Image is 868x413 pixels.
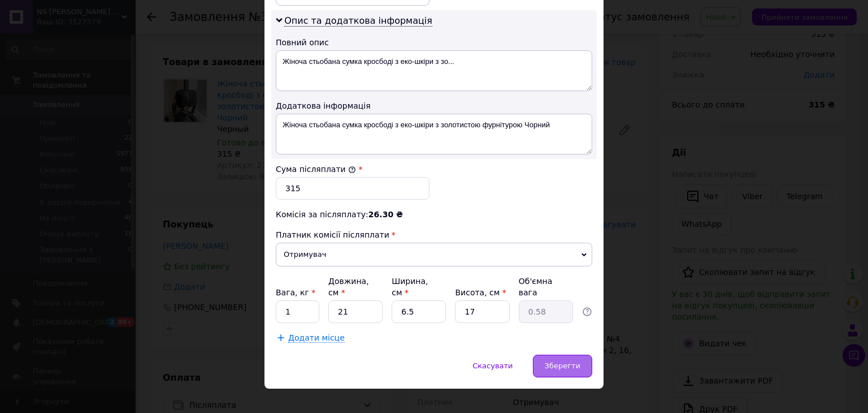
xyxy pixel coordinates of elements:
div: Комісія за післяплату: [276,209,592,220]
textarea: Жіноча стьобана сумка кросбоді з еко-шкіри з зо... [276,50,592,91]
label: Довжина, см [328,277,369,297]
label: Ширина, см [392,277,428,297]
div: Додаткова інформація [276,100,592,111]
div: Об'ємна вага [519,276,573,298]
span: Платник комісії післяплати [276,230,389,239]
textarea: Жіноча стьобана сумка кросбоді з еко-шкіри з золотистою фурнітурою Чорний [276,114,592,154]
span: Опис та додаткова інформація [284,15,432,27]
span: Отримувач [276,243,592,266]
label: Висота, см [455,288,506,297]
label: Вага, кг [276,288,315,297]
div: Повний опис [276,37,592,48]
span: Додати місце [288,333,345,343]
span: Скасувати [472,362,513,370]
label: Сума післяплати [276,165,356,174]
span: Зберегти [545,362,580,370]
span: 26.30 ₴ [368,210,403,219]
